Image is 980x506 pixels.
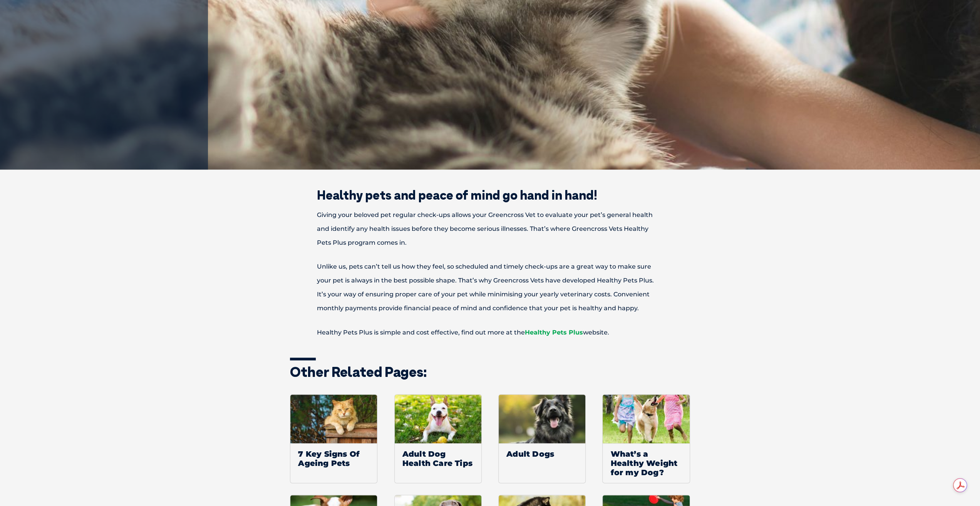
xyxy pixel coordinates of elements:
[290,443,377,474] span: 7 Key Signs Of Ageing Pets
[290,394,377,484] a: 7 Key Signs Of Ageing Pets
[290,326,690,340] p: Healthy Pets Plus is simple and cost effective, find out more at the website.
[395,443,481,474] span: Adult Dog Health Care Tips
[290,260,690,315] p: Unlike us, pets can’t tell us how they feel, so scheduled and timely check-ups are a great way to...
[498,394,586,484] a: Adult Dogs
[603,443,689,483] span: What’s a Healthy Weight for my Dog?
[499,443,585,464] span: Adult Dogs
[290,189,690,201] h2: Healthy pets and peace of mind go hand in hand!
[602,394,690,484] a: What’s a Healthy Weight for my Dog?
[290,365,690,379] h3: Other related pages:
[394,394,482,484] a: Adult Dog Health Care Tips
[290,208,690,250] p: Giving your beloved pet regular check-ups allows your Greencross Vet to evaluate your pet’s gener...
[525,329,583,336] a: Healthy Pets Plus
